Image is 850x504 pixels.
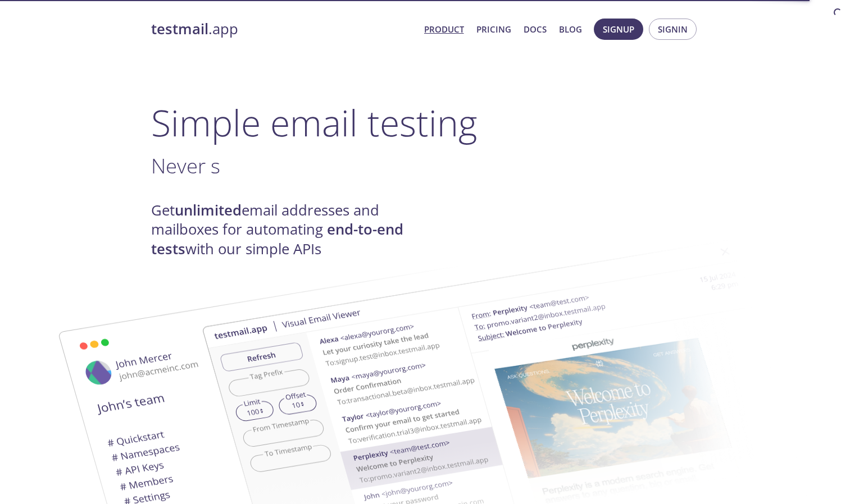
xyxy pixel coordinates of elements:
[151,152,220,180] span: Never s
[524,22,547,36] a: Docs
[151,201,425,259] h4: Get email addresses and mailboxes for automating with our simple APIs
[658,22,688,36] span: Signin
[559,22,582,36] a: Blog
[603,22,634,36] span: Signup
[151,101,699,144] h1: Simple email testing
[151,219,403,258] strong: end-to-end tests
[151,20,415,39] a: testmail.app
[649,19,697,40] button: Signin
[424,22,464,36] a: Product
[594,19,643,40] button: Signup
[175,200,242,220] strong: unlimited
[476,22,511,36] a: Pricing
[151,19,208,39] strong: testmail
